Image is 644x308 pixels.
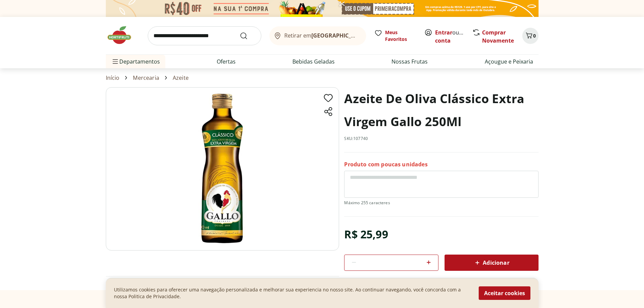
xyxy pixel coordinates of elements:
img: Hortifruti [106,25,140,45]
button: Menu [111,53,119,70]
img: Image [106,87,339,251]
span: Retirar em [284,32,359,39]
div: R$ 25,99 [344,225,388,244]
a: Ofertas [217,57,236,66]
span: 0 [533,32,536,39]
b: [GEOGRAPHIC_DATA]/[GEOGRAPHIC_DATA] [311,32,425,39]
span: ou [435,28,465,45]
button: Submit Search [240,32,256,40]
p: Produto com poucas unidades [344,161,427,168]
p: SKU: 107740 [344,136,368,141]
a: Nossas Frutas [391,57,428,66]
a: Açougue e Peixaria [485,57,533,66]
a: Meus Favoritos [374,29,416,43]
a: Mercearia [133,75,159,81]
span: Meus Favoritos [385,29,416,43]
a: Comprar Novamente [482,29,514,44]
button: Retirar em[GEOGRAPHIC_DATA]/[GEOGRAPHIC_DATA] [269,26,366,45]
p: Utilizamos cookies para oferecer uma navegação personalizada e melhorar sua experiencia no nosso ... [114,286,471,300]
button: Carrinho [522,28,539,44]
a: Entrar [435,29,452,36]
span: Adicionar [473,259,509,267]
a: Início [106,75,120,81]
a: Bebidas Geladas [292,57,335,66]
span: Departamentos [111,53,160,70]
a: Criar conta [435,29,472,44]
button: Adicionar [445,255,539,271]
button: Aceitar cookies [479,286,530,300]
h1: Azeite De Oliva Clássico Extra Virgem Gallo 250Ml [344,87,538,133]
input: search [148,26,261,45]
a: Azeite [173,75,189,81]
